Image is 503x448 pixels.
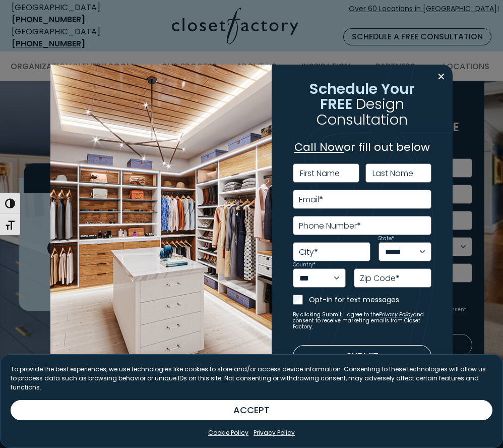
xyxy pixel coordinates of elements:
a: Cookie Policy [208,428,248,437]
p: To provide the best experiences, we use technologies like cookies to store and/or access device i... [11,365,492,392]
label: Zip Code [360,274,400,283]
label: Country [293,262,316,267]
label: Email [299,196,323,204]
a: Call Now [294,139,344,155]
button: Submit [293,345,431,367]
label: City [299,248,318,256]
span: Schedule Your FREE [309,78,415,114]
label: Last Name [372,170,413,178]
span: Design Consultation [317,94,408,129]
p: or fill out below [293,139,431,155]
a: Privacy Policy [379,311,413,318]
button: Close modal [434,69,449,85]
a: Privacy Policy [254,428,295,437]
img: Walk in closet with island [50,65,272,383]
button: ACCEPT [11,400,492,420]
label: Phone Number [299,222,361,230]
label: Opt-in for text messages [309,295,431,305]
small: By clicking Submit, I agree to the and consent to receive marketing emails from Closet Factory. [293,312,431,330]
label: State [379,236,394,241]
label: First Name [300,170,340,178]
